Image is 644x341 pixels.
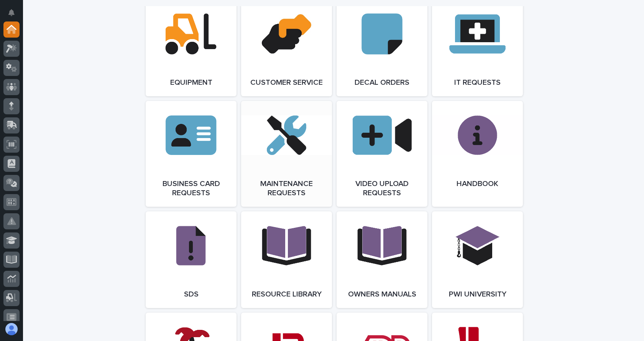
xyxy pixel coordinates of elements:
a: Owners Manuals [337,211,427,308]
a: Business Card Requests [146,101,237,207]
button: Notifications [3,5,20,21]
a: Maintenance Requests [241,101,332,207]
a: SDS [146,211,237,308]
a: PWI University [432,211,523,308]
a: Resource Library [241,211,332,308]
a: Handbook [432,101,523,207]
button: users-avatar [3,321,20,337]
a: Video Upload Requests [337,101,427,207]
div: Notifications [10,9,20,21]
